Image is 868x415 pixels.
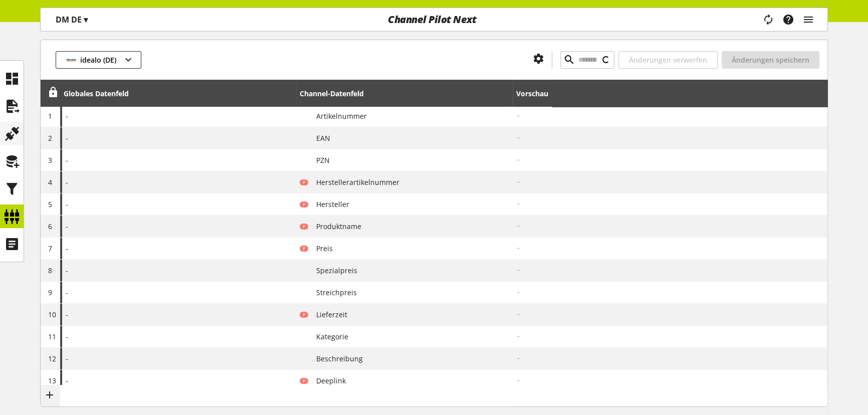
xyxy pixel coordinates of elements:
[66,177,68,187] span: -
[66,155,68,165] span: -
[48,332,56,341] span: 11
[308,309,347,320] span: Lieferzeit
[516,309,824,320] h2: -
[516,287,824,298] h2: -
[48,133,52,143] span: 2
[56,51,141,69] button: idealo (DE)
[66,265,68,276] span: -
[303,246,305,252] span: P
[308,177,399,187] span: Herstellerartikelnummer
[66,55,76,65] img: icon
[66,199,68,210] span: -
[300,88,364,99] div: Channel-Datenfeld
[516,375,824,386] h2: -
[516,243,824,254] h2: -
[308,243,333,254] span: Preis
[516,155,824,165] h2: -
[308,133,330,143] span: EAN
[48,376,56,385] span: 13
[48,199,52,209] span: 5
[308,287,357,298] span: Streichpreis
[303,312,305,318] span: P
[64,88,129,99] div: Globales Datenfeld
[722,51,819,69] button: Änderungen speichern
[40,8,828,32] nav: main navigation
[308,199,349,210] span: Hersteller
[66,353,68,364] span: -
[516,88,548,99] div: Vorschau
[308,375,346,386] span: Deeplink
[48,266,52,275] span: 8
[308,353,363,364] span: Beschreibung
[516,177,824,187] h2: -
[516,331,824,342] h2: -
[48,288,52,297] span: 9
[303,224,305,230] span: P
[56,14,88,26] p: DM DE
[732,55,809,65] span: Änderungen speichern
[516,133,824,143] h2: -
[84,14,88,25] span: ▾
[629,55,707,65] span: Änderungen verwerfen
[516,353,824,364] h2: -
[516,221,824,232] h2: -
[48,87,58,98] span: Entsperren, um Zeilen neu anzuordnen
[308,221,361,232] span: Produktname
[66,287,68,298] span: -
[48,155,52,165] span: 3
[516,111,824,121] h2: -
[66,243,68,254] span: -
[66,309,68,320] span: -
[66,111,68,121] span: -
[48,177,52,187] span: 4
[66,375,68,386] span: -
[48,354,56,363] span: 12
[303,179,305,185] span: P
[308,331,348,342] span: Kategorie
[308,265,357,276] span: Spezialpreis
[66,331,68,342] span: -
[66,221,68,232] span: -
[48,222,52,231] span: 6
[80,55,116,65] span: idealo (DE)
[44,87,58,100] div: Entsperren, um Zeilen neu anzuordnen
[516,265,824,276] h2: -
[66,133,68,143] span: -
[48,111,52,121] span: 1
[618,51,718,69] button: Änderungen verwerfen
[516,199,824,210] h2: -
[308,155,330,165] span: PZN
[303,201,305,207] span: P
[303,378,305,384] span: P
[308,111,367,121] span: Artikelnummer
[48,310,56,319] span: 10
[48,244,52,253] span: 7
